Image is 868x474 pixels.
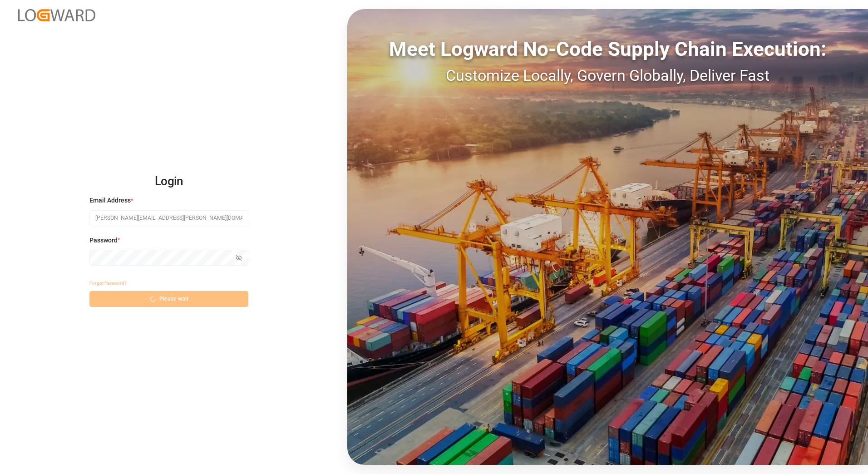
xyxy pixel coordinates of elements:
[347,64,868,87] div: Customize Locally, Govern Globally, Deliver Fast
[89,236,118,245] span: Password
[89,167,248,196] h2: Login
[89,196,131,205] span: Email Address
[89,210,248,226] input: Enter your email
[18,9,95,21] img: Logward_new_orange.png
[347,34,868,64] div: Meet Logward No-Code Supply Chain Execution:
